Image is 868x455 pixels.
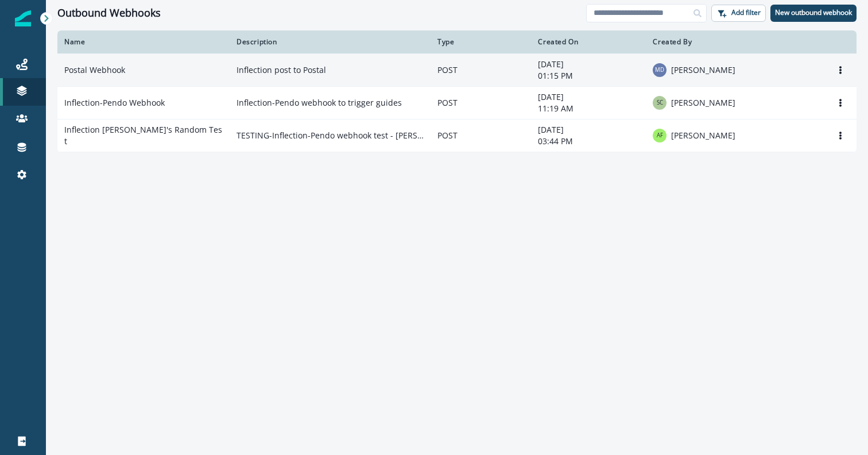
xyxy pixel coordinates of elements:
[431,86,531,119] td: POST
[538,70,639,82] p: 01:15 PM
[538,124,639,136] p: [DATE]
[538,91,639,103] p: [DATE]
[57,7,161,20] h1: Outbound Webhooks
[538,103,639,114] p: 11:19 AM
[431,119,531,152] td: POST
[57,119,230,152] td: Inflection [PERSON_NAME]'s Random Test
[655,67,664,73] div: Matt Dalrymple
[237,37,424,47] div: Description
[831,94,850,111] button: Options
[538,37,639,47] div: Created On
[671,64,735,76] p: [PERSON_NAME]
[770,5,857,22] button: New outbound webhook
[657,133,663,138] div: Andrew Funk
[57,86,857,119] a: Inflection-Pendo WebhookInflection-Pendo webhook to trigger guidesPOST[DATE]11:19 AMStephanie Cha...
[437,37,524,47] div: Type
[15,10,31,26] img: Inflection
[657,100,663,106] div: Stephanie Chan
[57,53,857,86] a: Postal WebhookInflection post to PostalPOST[DATE]01:15 PMMatt Dalrymple[PERSON_NAME]Options
[64,37,223,47] div: Name
[538,136,639,147] p: 03:44 PM
[57,86,230,119] td: Inflection-Pendo Webhook
[237,64,424,76] p: Inflection post to Postal
[237,97,424,109] p: Inflection-Pendo webhook to trigger guides
[831,61,850,79] button: Options
[57,119,857,152] a: Inflection [PERSON_NAME]'s Random TestTESTING-Inflection-Pendo webhook test - [PERSON_NAME]POST[D...
[57,53,230,86] td: Postal Webhook
[653,37,754,47] div: Created By
[831,127,850,144] button: Options
[711,5,766,22] button: Add filter
[671,97,735,109] p: [PERSON_NAME]
[731,9,761,17] p: Add filter
[775,9,852,17] p: New outbound webhook
[237,130,424,141] p: TESTING-Inflection-Pendo webhook test - [PERSON_NAME]
[538,59,639,70] p: [DATE]
[431,53,531,86] td: POST
[671,130,735,141] p: [PERSON_NAME]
